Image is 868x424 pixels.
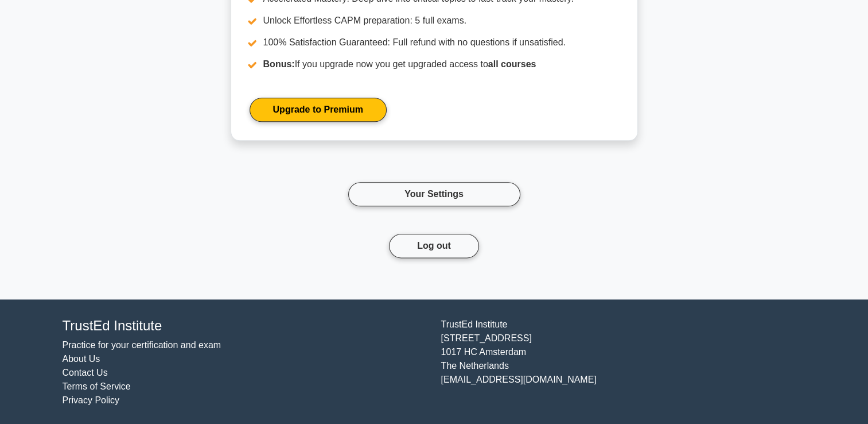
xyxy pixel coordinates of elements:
[348,182,520,206] a: Your Settings
[250,98,387,122] a: Upgrade to Premium
[63,395,120,405] a: Privacy Policy
[63,354,100,364] a: About Us
[389,234,479,258] button: Log out
[63,368,108,377] a: Contact Us
[63,381,131,391] a: Terms of Service
[63,340,221,350] a: Practice for your certification and exam
[63,318,427,334] h4: TrustEd Institute
[434,318,813,408] div: TrustEd Institute [STREET_ADDRESS] 1017 HC Amsterdam The Netherlands [EMAIL_ADDRESS][DOMAIN_NAME]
